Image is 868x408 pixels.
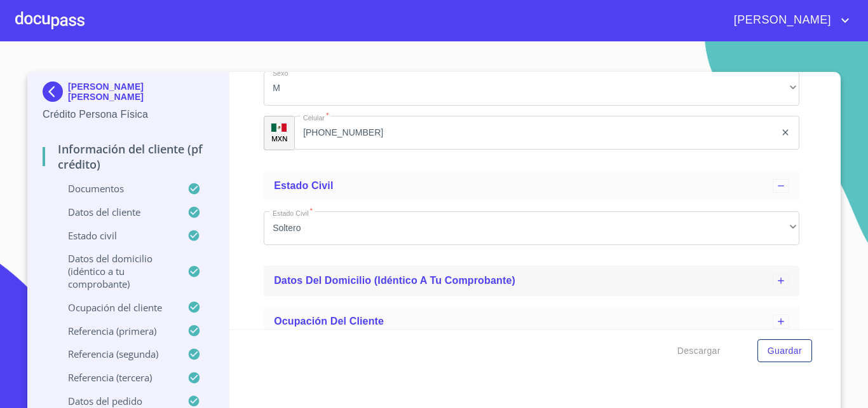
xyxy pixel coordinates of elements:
div: M [264,71,799,106]
span: [PERSON_NAME] [724,10,837,31]
p: Referencia (segunda) [43,348,187,360]
p: Documentos [43,182,187,195]
div: [PERSON_NAME] [PERSON_NAME] [43,81,214,107]
span: Estado Civil [274,180,333,191]
p: Ocupación del Cliente [43,301,187,314]
button: Guardar [757,339,812,363]
img: R93DlvwvvjP9fbrDwZeCRYBHk45OWMq+AAOlFVsxT89f82nwPLnD58IP7+ANJEaWYhP0Tx8kkA0WlQMPQsAAgwAOmBj20AXj6... [271,123,287,132]
p: Referencia (tercera) [43,371,187,384]
p: Datos del cliente [43,206,187,218]
p: Estado Civil [43,229,187,242]
span: Descargar [677,343,721,359]
div: Estado Civil [264,171,799,201]
p: Referencia (primera) [43,325,187,337]
div: Datos del domicilio (idéntico a tu comprobante) [264,265,799,296]
img: Docupass spot blue [43,81,68,102]
p: Datos del pedido [43,395,187,407]
span: Guardar [768,343,802,359]
span: Datos del domicilio (idéntico a tu comprobante) [274,275,515,286]
p: Datos del domicilio (idéntico a tu comprobante) [43,252,187,290]
p: Crédito Persona Física [43,107,214,122]
p: MXN [271,134,288,143]
button: account of current user [724,10,853,31]
p: Información del cliente (PF crédito) [43,141,214,172]
p: [PERSON_NAME] [PERSON_NAME] [68,81,214,102]
span: Ocupación del Cliente [274,316,384,327]
button: clear input [780,127,790,137]
button: Descargar [672,339,726,363]
div: Soltero [264,211,799,246]
div: Ocupación del Cliente [264,306,799,337]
